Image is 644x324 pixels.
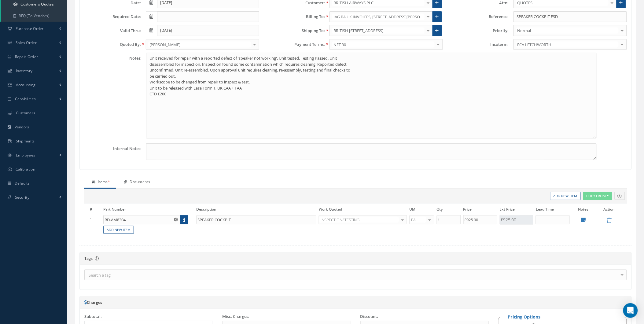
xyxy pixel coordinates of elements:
span: Purchase Order [16,26,44,31]
span: Security [15,195,29,200]
th: Notes [571,206,596,215]
span: Shipments [16,138,35,144]
label: Subtotal: [84,314,102,319]
a: RFQ (To Vendors) [1,10,67,22]
label: Reference: [447,14,509,19]
span: BRITISH [STREET_ADDRESS] [332,28,425,34]
span: Sales Order [16,40,37,45]
div: £925.00 [500,215,534,225]
th: Action [596,206,623,215]
span: Normal [516,28,619,34]
th: Price [462,206,499,215]
a: Remove Item [607,218,612,223]
th: Work Quoted [318,206,408,215]
label: Incoterm: [447,42,509,47]
span: Calibration [16,167,35,172]
span: [PERSON_NAME] [148,42,251,48]
th: Part Number [102,206,195,215]
label: Priority: [447,28,509,33]
label: Date: [80,1,141,5]
label: Notes: [80,53,142,138]
span: Search a tag [87,272,111,278]
span: NET 30 [332,42,435,48]
a: Add New Item [550,192,581,200]
h5: Charges [84,300,351,305]
label: Billing To: [264,14,325,19]
th: Ext Price [499,206,535,215]
th: # [89,206,102,215]
div: Tags [80,252,631,265]
svg: Reset [174,218,178,222]
span: Capabilities [15,96,36,101]
a: Documents [116,176,156,189]
span: EA [410,217,426,223]
label: Quoted By: [80,42,141,47]
button: Reset [173,215,180,224]
label: Valid Thru: [80,28,141,33]
a: Items [84,176,116,189]
button: Copy From [583,192,612,200]
td: 1 [89,215,102,225]
span: FCA LETCHWORTH [516,42,619,48]
div: Open Intercom Messenger [623,303,638,318]
label: Payment Terms: [264,42,325,47]
span: Repair Order [15,54,38,59]
legend: Pricing Options [505,314,544,320]
span: Accounting [16,82,36,87]
label: Required Date: [80,14,141,19]
span: Defaults [15,181,30,186]
th: Qty [436,206,462,215]
th: Lead Time [535,206,571,215]
th: UM [408,206,436,215]
a: Add New Item [103,226,134,234]
span: INSPECTION/ TESTING [319,217,399,223]
th: Description [195,206,318,215]
label: Misc. Charges: [222,314,249,319]
label: Customer: [264,1,325,5]
span: Employees [16,153,35,158]
label: Shipping To: [264,28,325,33]
span: Vendors [15,124,29,130]
label: Internal Notes: [80,143,142,160]
span: Inventory [16,68,33,73]
label: Attn: [447,1,509,5]
span: IAG BA UK INVOICES, [STREET_ADDRESS][PERSON_NAME] [332,14,425,20]
span: Customers [16,110,35,116]
label: Discount: [360,314,378,319]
